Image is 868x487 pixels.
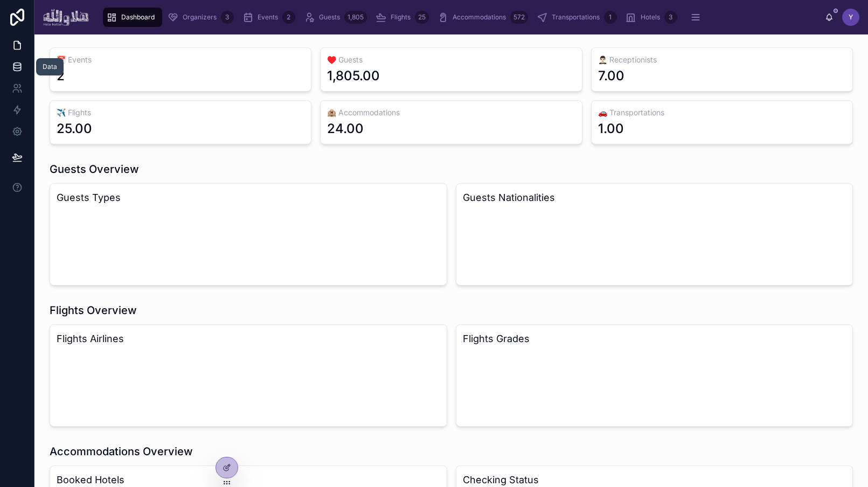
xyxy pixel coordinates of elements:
h3: 🤵🏻‍♂️ Receptionists [598,54,846,65]
h3: ✈️ Flights [57,107,304,118]
a: Guests1,805 [301,8,370,27]
h1: Guests Overview [50,162,139,177]
h3: Flights Grades [463,331,846,346]
div: Data [43,62,57,71]
div: 25 [415,11,429,24]
div: 1,805 [344,11,367,24]
a: Transportations1 [533,8,620,27]
div: 7.00 [598,67,624,85]
h3: Flights Airlines [57,331,440,346]
h3: 📅 Events [57,54,304,65]
span: Transportations [552,13,600,22]
div: 2 [57,67,65,85]
a: Dashboard [103,8,162,27]
div: 24.00 [327,120,364,137]
div: 572 [510,11,528,24]
span: Events [258,13,278,22]
span: Hotels [641,13,660,22]
span: Organizers [183,13,217,22]
a: Accommodations572 [434,8,531,27]
a: Events2 [239,8,298,27]
h3: Guests Types [57,190,440,205]
div: 25.00 [57,120,92,137]
div: 2 [282,11,295,24]
span: Guests [319,13,340,22]
h1: Flights Overview [50,303,137,318]
span: Accommodations [453,13,506,22]
div: 1,805.00 [327,67,380,85]
a: Hotels3 [622,8,680,27]
h3: Guests Nationalities [463,190,846,205]
h3: 🏨 Accommodations [327,107,575,118]
div: scrollable content [98,5,825,29]
div: 3 [221,11,234,24]
a: Organizers3 [164,8,237,27]
a: Flights25 [372,8,432,27]
span: Flights [391,13,411,22]
h3: ♥️ Guests [327,54,575,65]
img: App logo [43,9,89,26]
span: Y [849,13,853,22]
div: 1 [604,11,617,24]
h1: Accommodations Overview [50,444,193,459]
div: 1.00 [598,120,624,137]
div: 3 [664,11,677,24]
h3: 🚗 Transportations [598,107,846,118]
span: Dashboard [121,13,155,22]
